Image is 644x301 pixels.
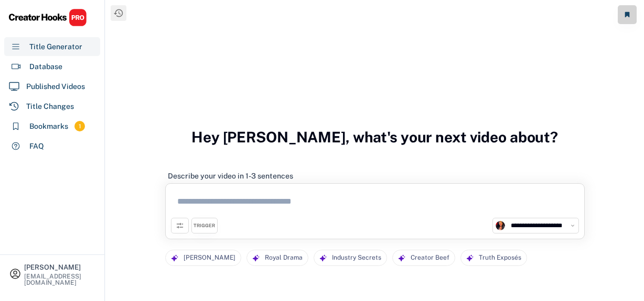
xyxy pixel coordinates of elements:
div: [EMAIL_ADDRESS][DOMAIN_NAME] [24,273,95,286]
div: Title Generator [29,41,82,52]
div: Royal Drama [265,250,303,265]
div: TRIGGER [194,222,215,229]
img: channels4_profile.jpg [496,221,505,230]
div: FAQ [29,141,44,152]
div: Published Videos [26,81,85,92]
div: Title Changes [26,101,74,112]
div: Database [29,61,62,72]
div: [PERSON_NAME] [24,264,95,271]
div: Creator Beef [411,250,449,265]
h3: Hey [PERSON_NAME], what's your next video about? [191,117,558,157]
div: Bookmarks [29,121,68,132]
div: Industry Secrets [332,250,381,265]
div: 1 [74,122,85,131]
img: CHPRO%20Logo.svg [8,8,87,27]
div: Truth Exposés [479,250,521,265]
div: Describe your video in 1-3 sentences [168,171,293,181]
div: [PERSON_NAME] [184,250,235,265]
